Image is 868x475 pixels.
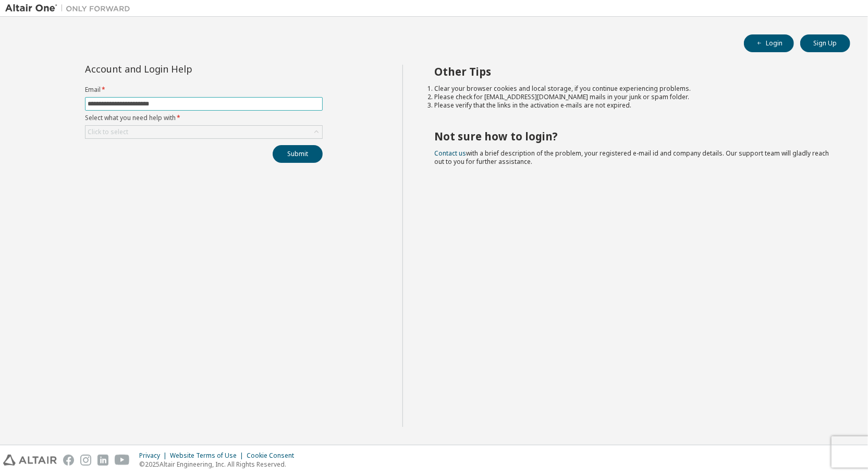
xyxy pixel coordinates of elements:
li: Clear your browser cookies and local storage, if you continue experiencing problems. [434,85,832,93]
label: Select what you need help with [85,114,323,122]
span: with a brief description of the problem, your registered e-mail id and company details. Our suppo... [434,149,829,166]
h2: Not sure how to login? [434,129,832,143]
div: Click to select [85,126,322,138]
div: Privacy [139,452,170,460]
p: © 2025 Altair Engineering, Inc. All Rights Reserved. [139,460,300,469]
div: Click to select [88,128,128,136]
img: instagram.svg [80,455,91,466]
li: Please verify that the links in the activation e-mails are not expired. [434,101,832,110]
li: Please check for [EMAIL_ADDRESS][DOMAIN_NAME] mails in your junk or spam folder. [434,93,832,101]
img: linkedin.svg [97,455,108,466]
img: altair_logo.svg [3,455,57,466]
img: youtube.svg [115,455,130,466]
button: Login [744,34,794,52]
div: Account and Login Help [85,65,275,73]
button: Submit [273,145,323,163]
h2: Other Tips [434,65,832,78]
img: facebook.svg [63,455,74,466]
div: Website Terms of Use [170,452,247,460]
label: Email [85,86,323,94]
img: Altair One [5,3,136,14]
button: Sign Up [800,34,850,52]
a: Contact us [434,149,466,158]
div: Cookie Consent [247,452,300,460]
